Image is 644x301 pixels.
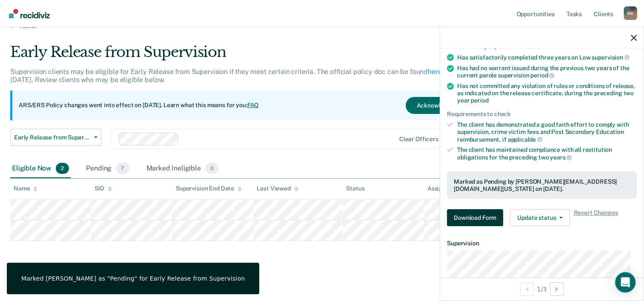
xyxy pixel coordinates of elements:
div: SID [94,185,112,192]
div: Eligible Now [10,159,71,178]
div: Marked [PERSON_NAME] as "Pending" for Early Release from Supervision [21,275,245,282]
div: Has not committed any violation of rules or conditions of release, as indicated on the release ce... [457,82,637,104]
div: Status [346,185,364,192]
button: Acknowledge & Close [406,97,487,114]
span: Revert Changes [573,209,618,226]
span: supervision [592,54,629,61]
div: M K [624,6,637,20]
div: Marked as Pending by [PERSON_NAME][EMAIL_ADDRESS][DOMAIN_NAME][US_STATE] on [DATE]. [454,178,630,193]
div: Requirements to check [447,111,637,118]
span: period [530,72,554,79]
span: 7 [116,163,129,174]
div: Supervision End Date [176,185,242,192]
div: Pending [84,159,131,178]
button: Next Opportunity [550,282,564,296]
a: here [428,68,441,76]
button: Download Form [447,209,503,226]
div: Name [14,185,37,192]
button: Previous Opportunity [520,282,534,296]
p: Supervision clients may be eligible for Early Release from Supervision if they meet certain crite... [10,68,469,84]
span: 0 [205,163,218,174]
div: The client has demonstrated a good faith effort to comply with supervision, crime victim fees and... [457,121,637,143]
span: years [550,154,572,161]
p: ARS/ERS Policy changes went into effect on [DATE]. Learn what this means for you: [19,101,259,110]
div: 1 / 3 [440,278,644,300]
span: Early Release from Supervision [14,134,91,141]
a: Navigate to form link [447,209,507,226]
button: Profile dropdown button [624,6,637,20]
span: applicable [508,136,542,143]
div: Clear officers [399,136,438,143]
dt: Supervision [447,240,637,247]
div: Has satisfactorily completed three years on Low [457,54,637,61]
div: Marked Ineligible [145,159,220,178]
a: FAQ [247,102,259,108]
span: period [471,97,488,104]
div: The client has maintained compliance with all restitution obligations for the preceding two [457,146,637,161]
div: Open Intercom Messenger [615,272,635,292]
span: 2 [56,163,69,174]
div: Last Viewed [257,185,298,192]
button: Update status [510,209,570,226]
div: Has had no warrant issued during the previous two years of the current parole supervision [457,65,637,79]
div: Assigned to [427,185,467,192]
img: Recidiviz [9,9,50,18]
div: Early Release from Supervision [10,43,493,68]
